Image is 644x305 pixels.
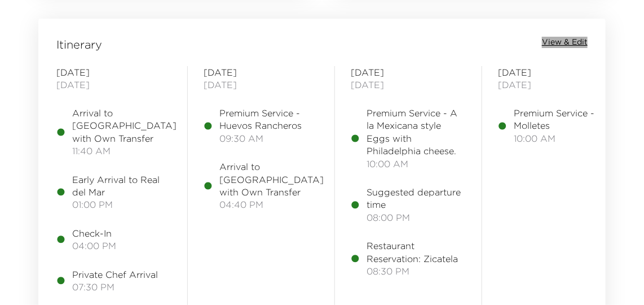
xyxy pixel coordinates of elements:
span: 10:00 AM [514,132,613,145]
span: [DATE] [351,66,466,79]
span: Check-In [72,227,116,239]
span: [DATE] [204,79,319,91]
span: Private Chef Arrival [72,268,158,281]
span: 11:40 AM [72,145,177,157]
span: [DATE] [56,79,171,91]
span: [DATE] [498,66,613,79]
span: 10:00 AM [367,158,466,170]
span: Premium Service - Huevos Rancheros [219,107,319,132]
span: 08:00 PM [367,211,466,224]
span: 04:00 PM [72,239,116,252]
span: 09:30 AM [219,132,319,145]
span: 08:30 PM [367,265,466,277]
span: Early Arrival to Real del Mar [72,173,171,199]
span: 07:30 PM [72,281,158,293]
span: Restaurant Reservation: Zicatela [367,239,466,265]
span: 04:40 PM [219,198,324,211]
span: [DATE] [56,66,171,79]
span: Arrival to [GEOGRAPHIC_DATA] with Own Transfer [219,160,324,198]
span: 01:00 PM [72,198,171,211]
span: Premium Service - A la Mexicana style Eggs with Philadelphia cheese. [367,107,466,158]
span: Itinerary [56,37,102,53]
span: [DATE] [204,66,319,79]
span: Suggested departure time [367,186,466,211]
span: [DATE] [351,79,466,91]
span: Arrival to [GEOGRAPHIC_DATA] with Own Transfer [72,107,177,145]
span: Premium Service - Molletes [514,107,613,132]
button: View & Edit [542,37,588,48]
span: [DATE] [498,79,613,91]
